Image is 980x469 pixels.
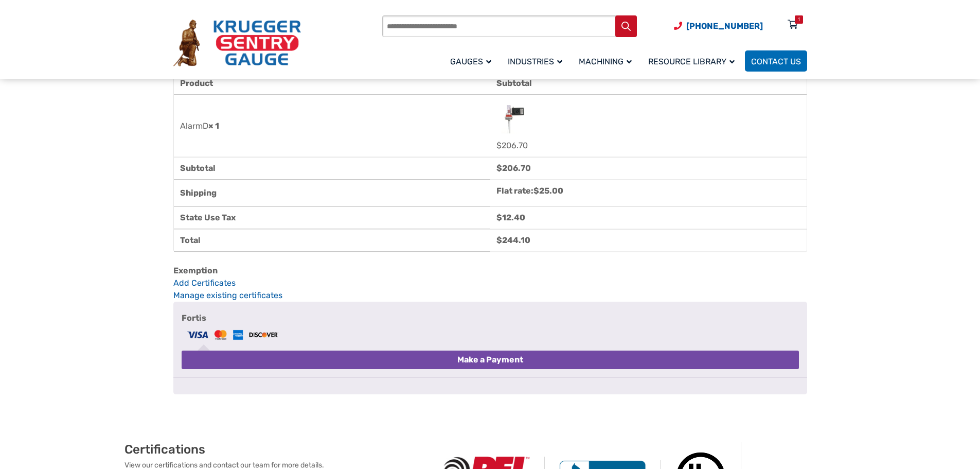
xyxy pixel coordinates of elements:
a: Manage existing certificates [173,290,282,300]
span: $ [496,213,502,222]
h2: Certifications [124,442,429,457]
span: 12.40 [496,213,525,222]
label: Fortis [182,310,799,343]
th: Shipping [174,180,490,206]
span: $ [533,186,539,196]
th: Subtotal [490,73,807,95]
img: Krueger Sentry Gauge [173,20,301,67]
span: [PHONE_NUMBER] [686,21,763,31]
span: $ [496,141,502,150]
bdi: 206.70 [496,163,531,173]
bdi: 244.10 [496,235,530,245]
span: $ [496,235,502,245]
div: 1 [798,15,800,24]
b: Exemption [173,266,218,275]
span: Resource Library [648,57,735,66]
bdi: 25.00 [533,186,563,196]
bdi: 206.70 [496,141,528,150]
a: Add Certificates [173,277,807,289]
a: Phone Number (920) 434-8860 [674,20,763,32]
th: Product [174,73,490,95]
a: Gauges [444,49,502,73]
td: AlarmD [174,95,490,157]
a: Contact Us [745,50,807,72]
img: Fortis [186,328,280,341]
th: State Use Tax [174,206,490,229]
img: AlarmD [496,100,532,136]
strong: × 1 [208,121,219,131]
span: $ [496,163,502,173]
a: Resource Library [642,49,745,73]
span: Industries [508,57,562,66]
th: Subtotal [174,157,490,180]
button: Make a Payment [182,351,799,369]
span: Contact Us [751,57,801,66]
th: Total [174,229,490,252]
span: Gauges [450,57,491,66]
a: Machining [573,49,642,73]
span: Machining [579,57,632,66]
a: Industries [502,49,573,73]
label: Flat rate: [496,186,563,196]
